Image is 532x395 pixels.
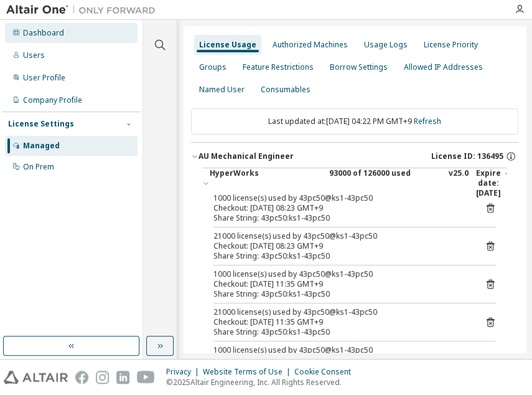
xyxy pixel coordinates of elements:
[8,119,74,129] div: License Settings
[213,231,466,241] div: 21000 license(s) used by 43pc50@ks1-43pc50
[75,371,88,384] img: facebook.svg
[202,168,507,198] button: HyperWorks93000 of 126000 usedv25.0Expire date:[DATE]
[476,168,507,198] div: Expire date: [DATE]
[213,269,466,279] div: 1000 license(s) used by 43pc50@ks1-43pc50
[213,289,466,299] div: Share String: 43pc50:ks1-43pc50
[273,40,348,50] div: Authorized Machines
[213,251,466,261] div: Share String: 43pc50:ks1-43pc50
[23,141,60,151] div: Managed
[243,62,314,72] div: Feature Restrictions
[213,345,466,355] div: 1000 license(s) used by 43pc50@ks1-43pc50
[203,367,294,377] div: Website Terms of Use
[431,151,503,161] span: License ID: 136495
[213,213,466,223] div: Share String: 43pc50:ks1-43pc50
[213,307,466,317] div: 21000 license(s) used by 43pc50@ks1-43pc50
[198,151,294,161] div: AU Mechanical Engineer
[23,28,64,38] div: Dashboard
[23,50,45,60] div: Users
[210,168,322,198] div: HyperWorks
[213,317,466,327] div: Checkout: [DATE] 11:35 GMT+9
[213,241,466,251] div: Checkout: [DATE] 08:23 GMT+9
[294,367,358,377] div: Cookie Consent
[199,85,245,95] div: Named User
[213,203,466,213] div: Checkout: [DATE] 08:23 GMT+9
[213,193,466,203] div: 1000 license(s) used by 43pc50@ks1-43pc50
[4,371,68,384] img: altair_logo.svg
[191,143,518,170] button: AU Mechanical EngineerLicense ID: 136495
[199,40,256,50] div: License Usage
[213,327,466,337] div: Share String: 43pc50:ks1-43pc50
[96,371,109,384] img: instagram.svg
[6,4,162,16] img: Altair One
[166,377,358,388] p: © 2025 Altair Engineering, Inc. All Rights Reserved.
[137,371,155,384] img: youtube.svg
[364,40,408,50] div: Usage Logs
[404,62,483,72] div: Allowed IP Addresses
[191,108,518,135] div: Last updated at: [DATE] 04:22 PM GMT+9
[213,279,466,289] div: Checkout: [DATE] 11:35 GMT+9
[329,168,441,198] div: 93000 of 126000 used
[23,73,65,83] div: User Profile
[199,62,226,72] div: Groups
[166,367,203,377] div: Privacy
[23,95,82,105] div: Company Profile
[261,85,310,95] div: Consumables
[23,162,54,172] div: On Prem
[424,40,478,50] div: License Priority
[116,371,129,384] img: linkedin.svg
[330,62,388,72] div: Borrow Settings
[449,168,469,198] div: v25.0
[414,116,441,126] a: Refresh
